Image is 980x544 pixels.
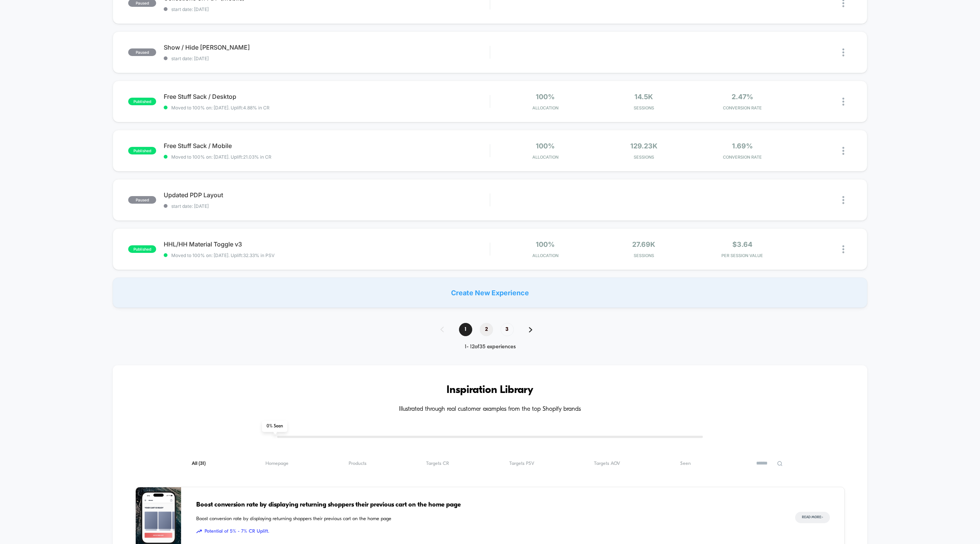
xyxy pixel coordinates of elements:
img: close [842,196,844,204]
span: Sessions [596,105,691,111]
span: CONVERSION RATE [695,105,790,111]
span: Products [349,461,366,466]
span: 1 [459,323,472,336]
span: Allocation [532,154,558,160]
span: Boost conversion rate by displaying returning shoppers their previous cart on the home page [196,515,780,523]
span: Moved to 100% on: [DATE] . Uplift: 21.03% in CR [171,154,271,160]
span: Moved to 100% on: [DATE] . Uplift: 32.33% in PSV [171,253,274,258]
img: close [842,245,844,253]
span: Targets PSV [509,461,534,466]
span: Targets CR [426,461,449,466]
span: 0 % Seen [262,421,287,432]
span: published [128,98,156,105]
span: Allocation [532,253,558,258]
span: 14.5k [634,93,653,101]
div: 1 - 12 of 35 experiences [433,344,547,350]
span: Allocation [532,105,558,111]
span: start date: [DATE] [164,6,490,12]
h3: Inspiration Library [135,384,845,396]
span: CONVERSION RATE [695,154,790,160]
span: Targets AOV [594,461,620,466]
img: pagination forward [529,327,532,332]
span: paused [128,48,156,56]
div: Create New Experience [113,277,867,308]
span: paused [128,196,156,204]
span: Show / Hide [PERSON_NAME] [164,44,490,51]
span: published [128,245,156,253]
img: close [842,147,844,155]
span: 100% [536,93,555,101]
span: Seen [680,461,691,466]
img: close [842,98,844,106]
span: 100% [536,240,555,248]
span: 2 [480,323,493,336]
h4: Illustrated through real customer examples from the top Shopify brands [135,406,845,413]
span: 3 [501,323,514,336]
span: start date: [DATE] [164,203,490,209]
span: Free Stuff Sack / Desktop [164,93,490,100]
span: Sessions [596,154,691,160]
span: $3.64 [732,240,752,248]
span: ( 31 ) [198,461,206,466]
span: Moved to 100% on: [DATE] . Uplift: 4.88% in CR [171,105,270,111]
img: close [842,48,844,56]
span: HHL/HH Material Toggle v3 [164,240,490,248]
span: 1.69% [732,142,753,150]
span: Sessions [596,253,691,258]
span: 27.69k [632,240,655,248]
span: Free Stuff Sack / Mobile [164,142,490,150]
span: Homepage [265,461,288,466]
span: Boost conversion rate by displaying returning shoppers their previous cart on the home page [196,500,780,510]
span: Potential of 5% - 7% CR Uplift. [196,528,780,535]
span: PER SESSION VALUE [695,253,790,258]
span: All [192,461,206,466]
span: 2.47% [732,93,753,101]
button: Read More> [795,512,830,523]
span: 129.23k [630,142,657,150]
span: published [128,147,156,154]
span: start date: [DATE] [164,56,490,61]
span: 100% [536,142,555,150]
span: Updated PDP Layout [164,191,490,199]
